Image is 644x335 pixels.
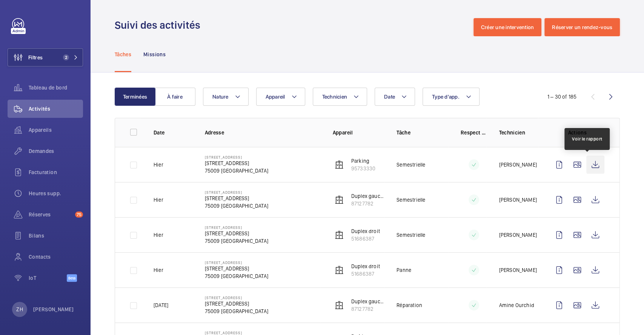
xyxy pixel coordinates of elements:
[154,196,163,204] p: Hier
[154,161,163,168] p: Hier
[335,266,344,275] img: elevator.svg
[205,190,268,195] p: [STREET_ADDRESS]
[335,160,344,169] img: elevator.svg
[29,84,83,91] span: Tableau de bord
[384,94,395,100] span: Date
[154,266,163,274] p: Hier
[335,301,344,310] img: elevator.svg
[205,237,268,245] p: 75009 [GEOGRAPHIC_DATA]
[313,88,367,106] button: Technicien
[29,253,83,261] span: Contacts
[461,129,487,136] p: Respect délai
[351,165,375,172] p: 95733330
[8,48,83,66] button: Filtres2
[432,94,460,100] span: Type d'app.
[423,88,480,106] button: Type d'app.
[29,126,83,134] span: Appareils
[397,231,425,239] p: Semestrielle
[351,192,385,200] p: Duplex gauche
[115,88,155,106] button: Terminées
[29,147,83,155] span: Demandes
[212,94,229,100] span: Nature
[75,211,83,218] span: 75
[544,18,620,36] button: Réserver un rendez-vous
[499,196,536,204] p: [PERSON_NAME]
[335,230,344,239] img: elevator.svg
[205,307,268,315] p: 75009 [GEOGRAPHIC_DATA]
[322,94,347,100] span: Technicien
[28,54,43,61] span: Filtres
[205,225,268,230] p: [STREET_ADDRESS]
[499,301,534,309] p: Amine Ourchid
[205,159,268,167] p: [STREET_ADDRESS]
[115,51,131,58] p: Tâches
[29,211,72,218] span: Réserves
[205,265,268,272] p: [STREET_ADDRESS]
[115,18,205,32] h1: Suivi des activités
[375,88,415,106] button: Date
[29,190,83,197] span: Heures supp.
[351,235,380,242] p: 51686387
[351,262,380,270] p: Duplex droit
[499,231,536,239] p: [PERSON_NAME]
[499,129,538,136] p: Technicien
[143,51,166,58] p: Missions
[16,306,23,313] p: ZH
[335,195,344,204] img: elevator.svg
[154,129,193,136] p: Date
[205,260,268,265] p: [STREET_ADDRESS]
[499,266,536,274] p: [PERSON_NAME]
[499,161,536,168] p: [PERSON_NAME]
[351,200,385,207] p: 87127782
[550,129,604,136] p: Actions
[205,202,268,210] p: 75009 [GEOGRAPHIC_DATA]
[397,301,422,309] p: Réparation
[154,301,168,309] p: [DATE]
[205,300,268,307] p: [STREET_ADDRESS]
[203,88,249,106] button: Nature
[205,155,268,159] p: [STREET_ADDRESS]
[205,272,268,280] p: 75009 [GEOGRAPHIC_DATA]
[154,231,163,239] p: Hier
[397,266,411,274] p: Panne
[29,105,83,113] span: Activités
[205,330,268,335] p: [STREET_ADDRESS]
[397,129,449,136] p: Tâche
[29,232,83,239] span: Bilans
[397,196,425,204] p: Semestrielle
[205,167,268,174] p: 75009 [GEOGRAPHIC_DATA]
[29,168,83,176] span: Facturation
[351,227,380,235] p: Duplex droit
[205,195,268,202] p: [STREET_ADDRESS]
[63,54,69,60] span: 2
[333,129,385,136] p: Appareil
[29,274,67,282] span: IoT
[205,129,321,136] p: Adresse
[473,18,542,36] button: Créer une intervention
[572,136,603,142] div: Voir le rapport
[266,94,285,100] span: Appareil
[205,230,268,237] p: [STREET_ADDRESS]
[351,298,385,305] p: Duplex gauche
[67,274,77,282] span: Beta
[351,270,380,278] p: 51686387
[351,157,375,165] p: Parking
[547,93,576,100] div: 1 – 30 of 185
[155,88,195,106] button: À faire
[205,295,268,300] p: [STREET_ADDRESS]
[397,161,425,168] p: Semestrielle
[351,305,385,313] p: 87127782
[256,88,305,106] button: Appareil
[33,306,74,313] p: [PERSON_NAME]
